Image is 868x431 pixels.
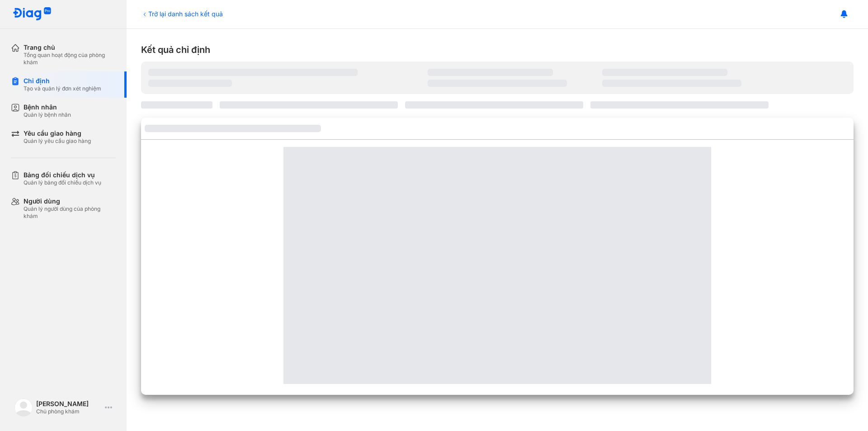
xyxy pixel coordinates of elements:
[14,398,33,417] img: logo
[24,77,101,85] div: Chỉ định
[24,179,101,186] div: Quản lý bảng đối chiếu dịch vụ
[24,85,101,92] div: Tạo và quản lý đơn xét nghiệm
[36,400,101,408] div: [PERSON_NAME]
[141,9,223,19] div: Trở lại danh sách kết quả
[24,103,71,111] div: Bệnh nhân
[24,171,101,179] div: Bảng đối chiếu dịch vụ
[36,408,101,415] div: Chủ phòng khám
[13,7,52,21] img: logo
[24,129,91,137] div: Yêu cầu giao hàng
[24,43,116,52] div: Trang chủ
[24,205,116,220] div: Quản lý người dùng của phòng khám
[24,197,116,205] div: Người dùng
[24,111,71,118] div: Quản lý bệnh nhân
[24,52,116,66] div: Tổng quan hoạt động của phòng khám
[24,137,91,145] div: Quản lý yêu cầu giao hàng
[141,43,854,56] div: Kết quả chỉ định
